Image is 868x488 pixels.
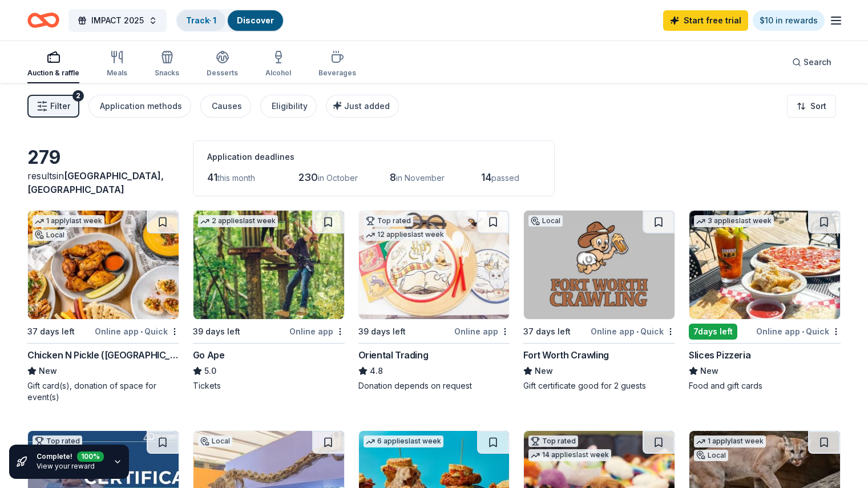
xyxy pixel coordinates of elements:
[491,173,519,183] span: passed
[27,146,179,169] div: 279
[207,171,217,183] span: 41
[88,95,191,118] button: Application methods
[27,348,179,362] div: Chicken N Pickle ([GEOGRAPHIC_DATA])
[204,364,216,378] span: 5.0
[326,95,399,118] button: Just added
[591,324,675,338] div: Online app Quick
[107,68,127,78] div: Meals
[804,55,831,69] span: Search
[212,99,242,113] div: Causes
[186,15,216,25] a: Track· 1
[663,10,748,31] a: Start free trial
[77,449,104,459] div: 100 %
[27,325,75,338] div: 37 days left
[27,380,179,403] div: Gift card(s), donation of space for event(s)
[694,450,728,461] div: Local
[528,449,611,461] div: 14 applies last week
[358,325,406,338] div: 39 days left
[207,46,238,83] button: Desserts
[272,99,308,113] div: Eligibility
[27,46,79,83] button: Auction & raffle
[198,435,232,447] div: Local
[193,211,344,319] img: Image for Go Ape
[198,215,278,227] div: 2 applies last week
[237,15,274,25] a: Discover
[694,215,774,227] div: 3 applies last week
[694,435,766,447] div: 1 apply last week
[260,95,317,118] button: Eligibility
[200,95,251,118] button: Causes
[523,210,675,392] a: Image for Fort Worth CrawlingLocal37 days leftOnline app•QuickFort Worth CrawlingNewGift certific...
[689,324,737,340] div: 7 days left
[528,435,578,447] div: Top rated
[689,210,841,392] a: Image for Slices Pizzeria3 applieslast week7days leftOnline app•QuickSlices PizzeriaNewFood and g...
[207,150,540,164] div: Application deadlines
[193,380,345,392] div: Tickets
[524,211,675,319] img: Image for Fort Worth Crawling
[193,325,240,338] div: 39 days left
[481,171,491,183] span: 14
[37,451,104,462] div: Complete!
[289,324,345,338] div: Online app
[68,9,167,32] button: IMPACT 2025
[802,327,804,336] span: •
[636,327,639,336] span: •
[523,348,608,362] div: Fort Worth Crawling
[528,215,563,227] div: Local
[265,46,291,83] button: Alcohol
[370,364,383,378] span: 4.8
[318,173,358,183] span: in October
[364,215,413,227] div: Top rated
[91,14,144,27] span: IMPACT 2025
[753,10,825,31] a: $10 in rewards
[298,171,318,183] span: 230
[318,46,356,83] button: Beverages
[358,348,429,362] div: Oriental Trading
[265,68,291,78] div: Alcohol
[523,380,675,392] div: Gift certificate good for 2 guests
[783,51,841,74] button: Search
[364,435,443,447] div: 6 applies last week
[155,46,179,83] button: Snacks
[359,211,510,319] img: Image for Oriental Trading
[176,9,284,32] button: Track· 1Discover
[390,171,396,183] span: 8
[454,324,510,338] div: Online app
[27,170,164,195] span: [GEOGRAPHIC_DATA], [GEOGRAPHIC_DATA]
[535,364,553,378] span: New
[39,364,57,378] span: New
[700,364,718,378] span: New
[27,95,79,118] button: Filter2
[27,7,59,34] a: Home
[33,229,67,241] div: Local
[107,46,127,83] button: Meals
[193,348,225,362] div: Go Ape
[72,90,84,102] div: 2
[27,169,179,196] div: results
[140,327,143,336] span: •
[100,99,182,113] div: Application methods
[523,325,571,338] div: 37 days left
[787,95,836,118] button: Sort
[396,173,445,183] span: in November
[217,173,255,183] span: this month
[344,101,390,111] span: Just added
[155,68,179,78] div: Snacks
[28,211,179,319] img: Image for Chicken N Pickle (Grand Prairie)
[207,68,238,78] div: Desserts
[37,462,95,470] a: View your reward
[364,229,446,241] div: 12 applies last week
[50,99,70,113] span: Filter
[689,348,750,362] div: Slices Pizzeria
[27,170,164,195] span: in
[27,68,79,78] div: Auction & raffle
[689,211,840,319] img: Image for Slices Pizzeria
[33,215,104,227] div: 1 apply last week
[193,210,345,392] a: Image for Go Ape2 applieslast week39 days leftOnline appGo Ape5.0Tickets
[810,99,826,113] span: Sort
[318,68,356,78] div: Beverages
[27,210,179,403] a: Image for Chicken N Pickle (Grand Prairie)1 applylast weekLocal37 days leftOnline app•QuickChicke...
[689,380,841,392] div: Food and gift cards
[358,380,510,392] div: Donation depends on request
[95,324,179,338] div: Online app Quick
